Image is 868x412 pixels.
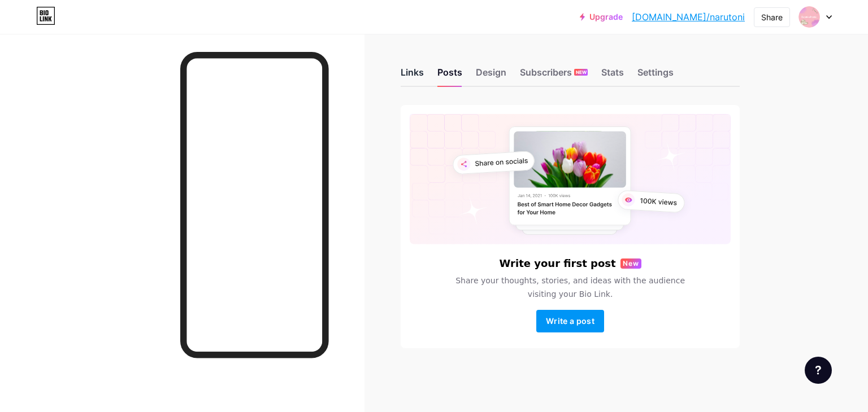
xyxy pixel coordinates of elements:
[500,258,616,269] h6: Write your first post
[632,10,745,24] a: [DOMAIN_NAME]/narutoni
[580,12,623,21] a: Upgrade
[401,65,424,86] div: Links
[637,65,674,86] div: Settings
[437,65,462,86] div: Posts
[798,6,820,28] img: Naruto Nikolov
[761,11,783,23] div: Share
[442,274,698,301] span: Share your thoughts, stories, and ideas with the audience visiting your Bio Link.
[520,65,588,86] div: Subscribers
[601,65,624,86] div: Stats
[623,258,639,269] span: New
[536,310,604,332] button: Write a post
[476,65,506,86] div: Design
[546,316,594,326] span: Write a post
[576,69,587,76] span: NEW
